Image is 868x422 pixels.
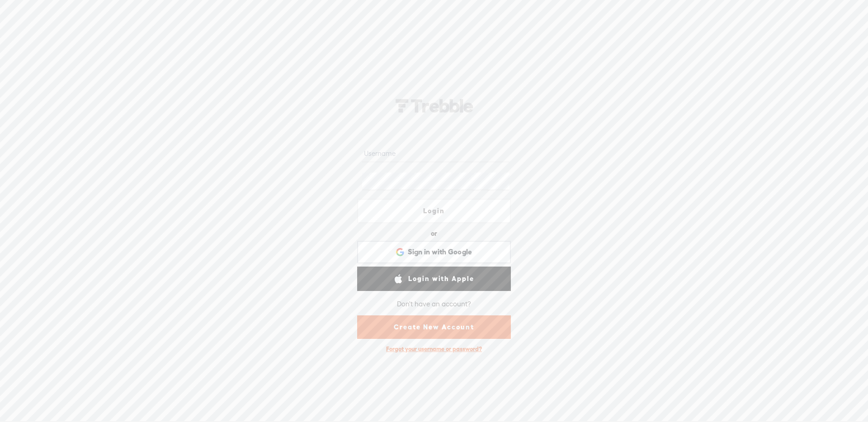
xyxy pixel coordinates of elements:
div: or [431,226,437,241]
a: Login with Apple [357,267,511,291]
span: Sign in with Google [408,247,472,257]
div: Forgot your username or password? [382,341,486,357]
a: Login [357,199,511,223]
input: Username [362,145,509,162]
a: Create New Account [357,315,511,339]
div: Sign in with Google [357,241,511,263]
div: Don't have an account? [397,295,471,314]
